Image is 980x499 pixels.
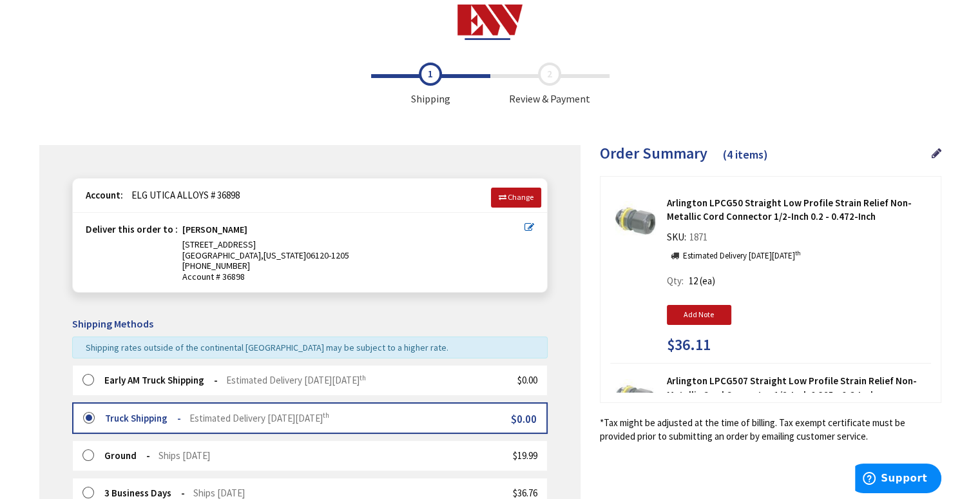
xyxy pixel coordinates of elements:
div: SKU: [667,230,711,248]
span: Qty [667,275,682,287]
span: ELG UTICA ALLOYS # 36898 [125,189,240,201]
span: [PHONE_NUMBER] [182,260,250,271]
span: [STREET_ADDRESS] [182,239,256,250]
span: $19.99 [513,449,537,462]
sup: th [795,249,801,257]
img: Arlington LPCG50 Straight Low Profile Strain Relief Non-Metallic Cord Connector 1/2-Inch 0.2 - 0.... [615,201,655,241]
img: Arlington LPCG507 Straight Low Profile Strain Relief Non-Metallic Cord Connector 1/2-Inch 0.385 -... [615,379,655,419]
span: 12 [689,275,698,287]
strong: 3 Business Days [104,487,185,499]
span: [GEOGRAPHIC_DATA], [182,249,264,261]
span: $36.11 [667,337,711,353]
iframe: Opens a widget where you can find more information [855,464,941,496]
strong: Early AM Truck Shipping [104,374,218,386]
span: Ships [DATE] [159,449,210,462]
strong: Arlington LPCG507 Straight Low Profile Strain Relief Non-Metallic Cord Connector 1/2-Inch 0.385 -... [667,374,931,402]
strong: [PERSON_NAME] [182,224,247,239]
span: $36.76 [513,487,537,499]
span: (4 items) [723,147,768,162]
: *Tax might be adjusted at the time of billing. Tax exempt certificate must be provided prior to s... [600,416,941,444]
span: Change [508,192,533,202]
strong: Account: [86,189,123,201]
span: 06120-1205 [306,249,349,261]
span: (ea) [700,275,715,287]
sup: th [323,411,329,420]
span: Account # 36898 [182,271,524,282]
span: $0.00 [511,412,537,426]
strong: Arlington LPCG50 Straight Low Profile Strain Relief Non-Metallic Cord Connector 1/2-Inch 0.2 - 0.... [667,196,931,224]
strong: Deliver this order to : [86,223,178,235]
span: Shipping [371,63,490,106]
span: Review & Payment [490,63,610,106]
span: Estimated Delivery [DATE][DATE] [226,374,366,386]
span: Estimated Delivery [DATE][DATE] [189,412,329,424]
span: Shipping rates outside of the continental [GEOGRAPHIC_DATA] may be subject to a higher rate. [86,342,448,353]
sup: th [360,373,366,382]
span: Order Summary [600,143,707,163]
span: [US_STATE] [264,249,306,261]
span: Ships [DATE] [193,487,245,499]
a: Change [491,188,541,207]
strong: Ground [104,449,150,462]
p: Estimated Delivery [DATE][DATE] [683,250,801,262]
img: Electrical Wholesalers, Inc. [457,5,523,40]
span: $0.00 [517,374,537,386]
strong: Truck Shipping [105,412,181,424]
h5: Shipping Methods [72,318,548,330]
span: 1871 [686,231,711,243]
